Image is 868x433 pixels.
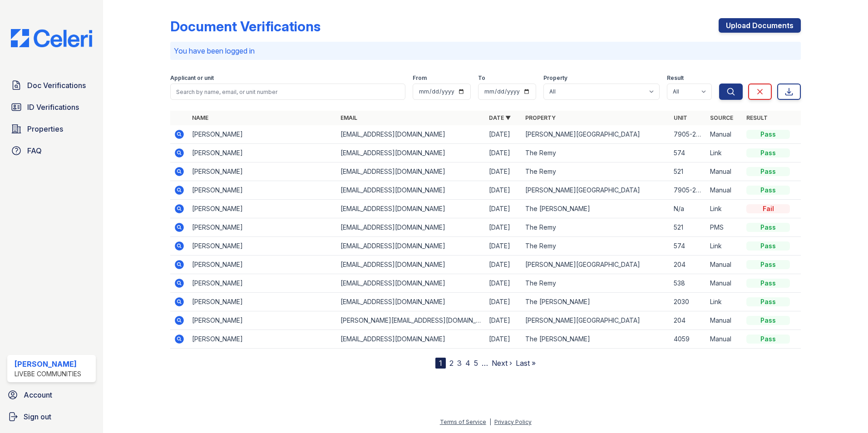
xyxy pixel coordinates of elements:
div: Pass [746,148,790,157]
div: | [489,418,491,425]
td: 2030 [670,293,706,311]
div: LiveBe Communities [15,369,81,379]
td: 521 [670,162,706,181]
td: [EMAIL_ADDRESS][DOMAIN_NAME] [337,237,485,256]
td: [DATE] [485,256,522,274]
td: 7905-204 [670,125,706,144]
td: [DATE] [485,125,522,144]
div: Pass [746,335,790,344]
td: [DATE] [485,144,522,162]
td: The [PERSON_NAME] [522,200,670,218]
a: Source [710,114,733,121]
a: Sign out [4,408,99,426]
label: To [478,74,485,82]
td: Link [706,144,743,162]
a: 5 [474,359,478,368]
img: CE_Logo_Blue-a8612792a0a2168367f1c8372b55b34899dd931a85d93a1a3d3e32e68fde9ad4.png [4,29,99,47]
td: 4059 [670,330,706,349]
a: Properties [7,120,96,138]
a: Unit [674,114,687,121]
td: [PERSON_NAME] [188,237,337,256]
span: FAQ [27,145,42,156]
td: 574 [670,237,706,256]
td: 574 [670,144,706,162]
td: 7905-204 [670,181,706,200]
a: 2 [449,359,454,368]
td: The Remy [522,218,670,237]
div: Pass [746,297,790,306]
td: 521 [670,218,706,237]
td: [PERSON_NAME] [188,274,337,293]
a: Next › [492,359,512,368]
td: [PERSON_NAME] [188,330,337,349]
div: Document Verifications [170,18,321,34]
div: Pass [746,186,790,195]
td: [DATE] [485,237,522,256]
td: [PERSON_NAME][GEOGRAPHIC_DATA] [522,181,670,200]
a: Last » [516,359,536,368]
a: Account [4,386,99,404]
span: … [482,358,488,369]
a: 3 [457,359,462,368]
td: [DATE] [485,311,522,330]
td: N/a [670,200,706,218]
td: Manual [706,256,743,274]
td: [EMAIL_ADDRESS][DOMAIN_NAME] [337,256,485,274]
td: Link [706,237,743,256]
td: 204 [670,256,706,274]
td: [DATE] [485,181,522,200]
td: Manual [706,274,743,293]
p: You have been logged in [174,45,797,56]
div: Pass [746,316,790,325]
label: Applicant or unit [170,74,214,82]
td: [EMAIL_ADDRESS][DOMAIN_NAME] [337,330,485,349]
td: [PERSON_NAME][GEOGRAPHIC_DATA] [522,311,670,330]
td: [EMAIL_ADDRESS][DOMAIN_NAME] [337,181,485,200]
a: ID Verifications [7,98,96,116]
label: Property [543,74,567,82]
td: PMS [706,218,743,237]
div: Pass [746,260,790,269]
td: [PERSON_NAME][EMAIL_ADDRESS][DOMAIN_NAME] [337,311,485,330]
td: The Remy [522,144,670,162]
td: [DATE] [485,274,522,293]
td: [DATE] [485,293,522,311]
td: Manual [706,330,743,349]
label: Result [667,74,684,82]
td: Manual [706,162,743,181]
a: Property [525,114,556,121]
input: Search by name, email, or unit number [170,84,405,100]
td: [PERSON_NAME][GEOGRAPHIC_DATA] [522,125,670,144]
div: Pass [746,279,790,288]
td: Manual [706,125,743,144]
td: [EMAIL_ADDRESS][DOMAIN_NAME] [337,200,485,218]
a: Name [192,114,208,121]
td: 538 [670,274,706,293]
td: [DATE] [485,218,522,237]
a: Result [746,114,768,121]
div: Pass [746,130,790,139]
a: Date ▼ [489,114,511,121]
a: Email [340,114,357,121]
td: The Remy [522,162,670,181]
td: [PERSON_NAME] [188,125,337,144]
td: [EMAIL_ADDRESS][DOMAIN_NAME] [337,274,485,293]
span: Sign out [24,411,51,422]
td: [DATE] [485,162,522,181]
td: [PERSON_NAME] [188,181,337,200]
td: Link [706,200,743,218]
td: Manual [706,311,743,330]
div: 1 [435,358,446,369]
div: Pass [746,167,790,176]
td: [PERSON_NAME][GEOGRAPHIC_DATA] [522,256,670,274]
td: [EMAIL_ADDRESS][DOMAIN_NAME] [337,144,485,162]
td: The [PERSON_NAME] [522,293,670,311]
div: Pass [746,241,790,251]
td: [DATE] [485,200,522,218]
a: Privacy Policy [494,418,532,425]
td: [DATE] [485,330,522,349]
td: [PERSON_NAME] [188,293,337,311]
td: [PERSON_NAME] [188,311,337,330]
a: 4 [465,359,470,368]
